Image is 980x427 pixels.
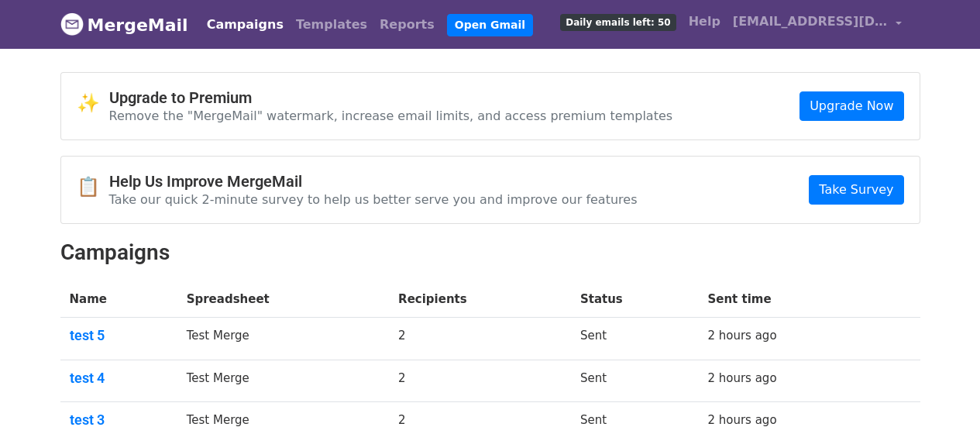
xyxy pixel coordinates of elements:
a: Help [683,6,727,37]
td: Test Merge [177,318,389,360]
a: Templates [290,9,373,40]
a: 2 hours ago [707,371,776,385]
p: Remove the "MergeMail" watermark, increase email limits, and access premium templates [109,108,673,124]
th: Status [571,281,699,318]
td: 2 [389,318,571,360]
th: Spreadsheet [177,281,389,318]
p: Take our quick 2-minute survey to help us better serve you and improve our features [109,191,638,208]
td: Sent [571,360,699,402]
img: MergeMail logo [60,12,84,36]
th: Recipients [389,281,571,318]
span: 📋 [77,176,109,198]
a: Daily emails left: 50 [554,6,682,37]
a: Open Gmail [447,14,533,36]
a: test 5 [70,327,168,344]
h2: Campaigns [60,239,920,266]
td: Test Merge [177,360,389,402]
a: test 4 [70,370,168,387]
h4: Help Us Improve MergeMail [109,172,638,191]
a: Upgrade Now [799,91,903,121]
a: MergeMail [60,9,188,41]
a: Campaigns [201,9,290,40]
th: Sent time [698,281,881,318]
span: ✨ [77,92,109,115]
th: Name [60,281,177,318]
a: Take Survey [809,175,903,205]
a: Reports [373,9,441,40]
a: [EMAIL_ADDRESS][DOMAIN_NAME] [727,6,908,43]
span: Daily emails left: 50 [560,14,676,31]
span: [EMAIL_ADDRESS][DOMAIN_NAME] [733,12,888,31]
td: 2 [389,360,571,402]
a: 2 hours ago [707,329,776,343]
td: Sent [571,318,699,360]
a: 2 hours ago [707,413,776,427]
h4: Upgrade to Premium [109,88,673,107]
